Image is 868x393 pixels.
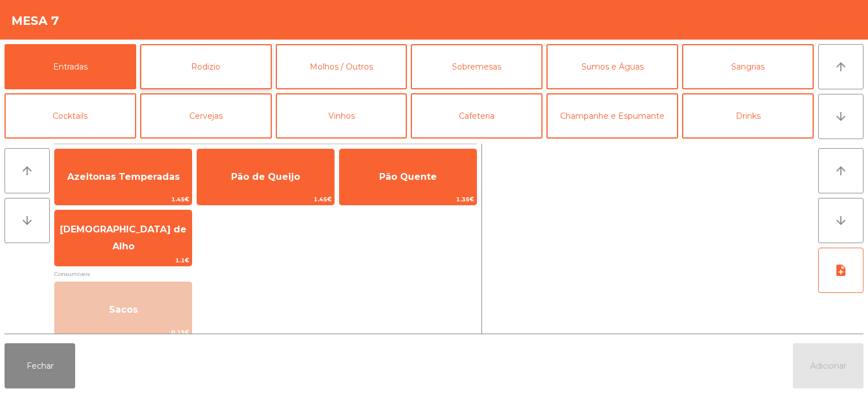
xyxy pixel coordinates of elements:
[20,214,34,227] i: arrow_downward
[60,224,186,252] span: [DEMOGRAPHIC_DATA] de Alho
[276,93,407,139] button: Vinhos
[5,44,136,89] button: Entradas
[55,327,192,338] span: 0.15€
[379,171,437,182] span: Pão Quente
[20,164,34,178] i: arrow_upward
[411,93,542,139] button: Cafeteria
[818,248,863,293] button: note_add
[818,148,863,193] button: arrow_upward
[55,255,192,266] span: 1.1€
[5,343,75,388] button: Fechar
[140,44,272,89] button: Rodizio
[834,264,848,277] i: note_add
[276,44,407,89] button: Molhos / Outros
[818,44,863,89] button: arrow_upward
[546,44,678,89] button: Sumos e Águas
[197,194,334,205] span: 1.45€
[834,110,848,123] i: arrow_downward
[834,164,848,178] i: arrow_upward
[834,214,848,227] i: arrow_downward
[55,194,192,205] span: 1.45€
[818,94,863,139] button: arrow_downward
[546,93,678,139] button: Champanhe e Espumante
[231,171,300,182] span: Pão de Queijo
[5,93,136,139] button: Cocktails
[411,44,542,89] button: Sobremesas
[5,148,50,193] button: arrow_upward
[818,198,863,243] button: arrow_downward
[5,198,50,243] button: arrow_downward
[340,194,476,205] span: 1.35€
[834,60,848,74] i: arrow_upward
[140,93,272,139] button: Cervejas
[682,44,814,89] button: Sangrias
[11,12,59,29] h4: Mesa 7
[67,171,180,182] span: Azeitonas Temperadas
[109,304,138,315] span: Sacos
[682,93,814,139] button: Drinks
[54,269,477,279] span: Consumiveis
